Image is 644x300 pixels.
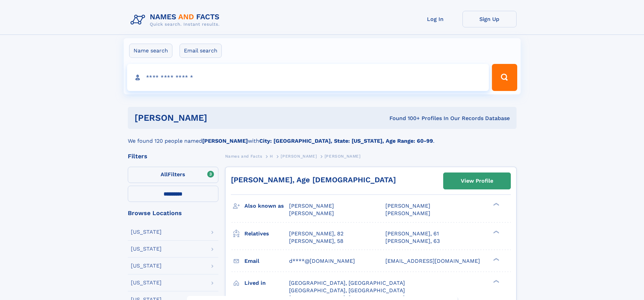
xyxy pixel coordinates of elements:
[385,230,439,237] a: [PERSON_NAME], 61
[128,210,218,216] div: Browse Locations
[225,152,262,160] a: Names and Facts
[135,114,299,122] h1: [PERSON_NAME]
[492,64,517,91] button: Search Button
[128,11,225,29] img: Logo Names and Facts
[131,246,162,252] div: [US_STATE]
[128,129,517,145] div: We found 120 people named with .
[259,138,433,144] b: City: [GEOGRAPHIC_DATA], State: [US_STATE], Age Range: 60-99
[385,210,430,216] span: [PERSON_NAME]
[289,230,343,237] a: [PERSON_NAME], 82
[385,237,440,245] a: [PERSON_NAME], 63
[161,171,168,178] span: All
[289,210,334,216] span: [PERSON_NAME]
[385,258,480,264] span: [EMAIL_ADDRESS][DOMAIN_NAME]
[298,115,510,122] div: Found 100+ Profiles In Our Records Database
[128,167,218,183] label: Filters
[281,154,317,159] span: [PERSON_NAME]
[289,203,334,209] span: [PERSON_NAME]
[244,200,289,212] h3: Also known as
[289,287,405,294] span: [GEOGRAPHIC_DATA], [GEOGRAPHIC_DATA]
[270,152,273,160] a: H
[492,257,500,261] div: ❯
[461,173,493,189] div: View Profile
[281,152,317,160] a: [PERSON_NAME]
[444,173,510,189] a: View Profile
[131,229,162,235] div: [US_STATE]
[270,154,273,159] span: H
[131,280,162,285] div: [US_STATE]
[244,255,289,267] h3: Email
[462,11,517,27] a: Sign Up
[231,176,396,184] a: [PERSON_NAME], Age [DEMOGRAPHIC_DATA]
[127,64,489,91] input: search input
[492,202,500,207] div: ❯
[492,279,500,283] div: ❯
[244,277,289,289] h3: Lived in
[244,228,289,239] h3: Relatives
[325,154,361,159] span: [PERSON_NAME]
[289,237,343,245] a: [PERSON_NAME], 58
[128,153,218,159] div: Filters
[385,203,430,209] span: [PERSON_NAME]
[289,280,405,286] span: [GEOGRAPHIC_DATA], [GEOGRAPHIC_DATA]
[202,138,248,144] b: [PERSON_NAME]
[180,44,222,58] label: Email search
[492,230,500,234] div: ❯
[131,263,162,269] div: [US_STATE]
[408,11,462,27] a: Log In
[129,44,172,58] label: Name search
